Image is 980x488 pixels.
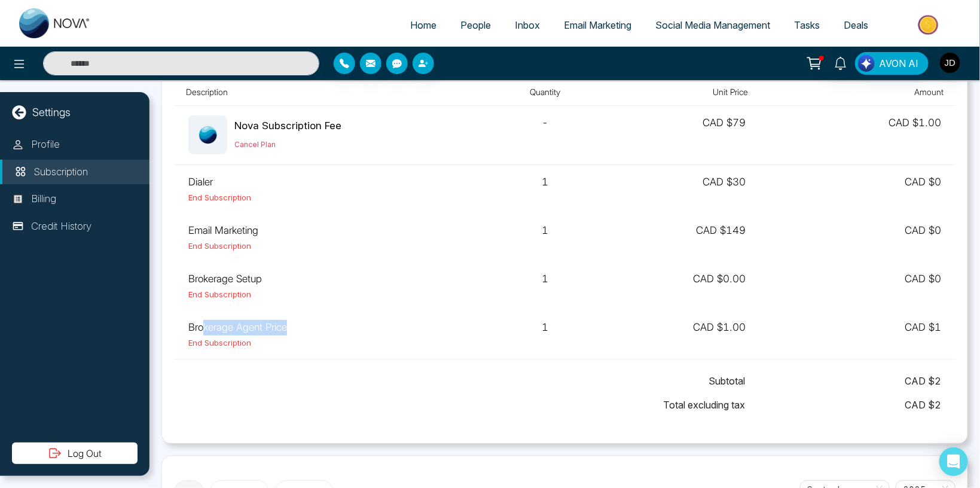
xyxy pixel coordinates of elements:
a: Social Media Management [643,14,782,36]
p: Credit History [31,219,91,234]
td: Dialer [174,165,487,213]
a: Email Marketing [552,14,643,36]
td: CAD $ 0 [760,164,955,213]
span: CAD $ 2 [746,374,941,388]
div: Open Intercom Messenger [939,447,968,476]
p: Subscription [33,164,88,180]
span: Total excluding tax [664,398,746,412]
span: Deals [844,19,868,31]
p: Settings [32,104,71,120]
button: End Subscription [188,289,251,301]
td: 1 [487,262,604,310]
th: Amount [760,78,955,106]
span: Tasks [794,19,820,31]
button: Cancel Plan [234,139,276,150]
span: Subtotal [709,374,746,388]
span: People [460,19,491,31]
a: People [448,14,503,36]
img: Market-place.gif [886,11,973,38]
span: AVON AI [879,56,918,71]
a: Tasks [782,14,832,36]
button: End Subscription [188,337,251,349]
button: AVON AI [855,52,929,75]
td: 1 [487,213,604,262]
td: 1 [487,310,604,359]
td: Brokerage Agent Price [174,310,487,359]
td: - [487,106,604,164]
td: CAD $ 1.00 [760,106,955,164]
span: Inbox [515,19,540,31]
td: CAD $ 79 [604,106,760,164]
button: End Subscription [188,240,251,252]
td: CAD $ 0 [760,213,955,262]
span: Social Media Management [655,19,770,31]
td: CAD $ 0 [760,262,955,310]
th: Unit Price [604,78,760,106]
p: Billing [31,191,56,207]
td: CAD $ 30 [604,164,760,213]
td: CAD $ 1.00 [604,310,760,359]
img: User Avatar [940,53,960,73]
a: Inbox [503,14,552,36]
a: Deals [832,14,880,36]
img: missing [199,126,217,144]
th: Quantity [487,78,604,106]
td: Brokerage Setup [174,262,487,310]
span: Home [410,19,436,31]
span: CAD $ 2 [746,398,941,412]
a: Home [398,14,448,36]
td: Email Marketing [174,213,487,262]
img: Nova CRM Logo [19,8,91,38]
p: Profile [31,137,60,152]
img: Lead Flow [858,55,875,72]
th: Description [174,78,487,106]
td: 1 [487,164,604,213]
span: Email Marketing [564,19,631,31]
button: End Subscription [188,192,251,204]
td: CAD $ 0.00 [604,262,760,310]
div: Nova Subscription Fee [234,118,341,134]
button: Log Out [12,443,138,464]
td: CAD $ 1 [760,310,955,359]
td: CAD $ 149 [604,213,760,262]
